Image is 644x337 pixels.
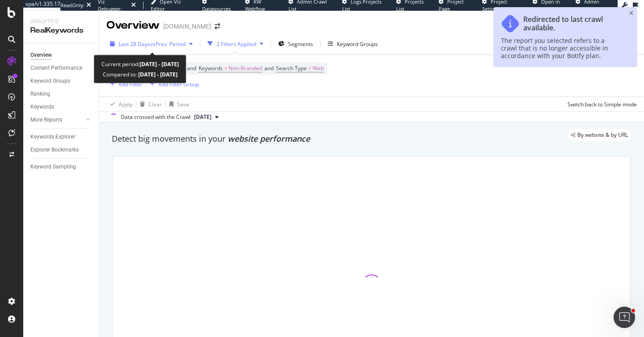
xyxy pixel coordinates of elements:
div: Compared to: [103,69,178,80]
div: Keywords [30,102,54,112]
div: Apply [119,101,132,108]
button: Apply [106,97,132,111]
div: Save [177,101,189,108]
div: More Reports [30,115,62,125]
div: 2 Filters Applied [216,40,256,48]
button: [DATE] [191,112,222,122]
span: Datasources [202,5,231,12]
button: Add Filter Group [146,79,199,89]
a: Keyword Groups [30,76,93,86]
span: Search Type [276,64,307,72]
a: Keywords Explorer [30,132,93,142]
div: Redirected to last crawl available. [523,15,621,32]
div: Keyword Groups [337,40,378,48]
a: Ranking [30,89,93,99]
div: Add Filter [119,80,142,88]
div: Add Filter Group [158,80,199,88]
span: and [187,64,196,72]
b: [DATE] - [DATE] [140,60,179,68]
div: Overview [106,18,160,33]
iframe: Intercom live chat [614,307,635,328]
a: Content Performance [30,63,93,73]
span: = [224,64,227,72]
span: Last 28 Days [119,40,150,48]
div: Current period: [102,59,179,69]
span: = [308,64,311,72]
a: Keywords [30,102,93,112]
button: Switch back to Simple mode [564,97,637,111]
div: RealKeywords [30,25,92,36]
span: Web [313,62,324,75]
div: Keyword Groups [30,76,70,86]
div: ReadOnly: [60,2,85,9]
button: Segments [275,37,317,51]
div: arrow-right-arrow-left [215,23,220,29]
a: Keyword Sampling [30,162,93,172]
a: More Reports [30,115,84,125]
button: Keyword Groups [324,37,381,51]
div: Keywords Explorer [30,132,75,142]
span: By website & by URL [577,132,628,138]
span: vs Prev. Period [150,40,186,48]
div: Ranking [30,89,50,99]
span: Segments [288,40,313,48]
span: Non-Branded [229,62,262,75]
div: Explorer Bookmarks [30,145,79,155]
span: and [264,64,274,72]
div: [DOMAIN_NAME] [163,22,211,31]
div: Content Performance [30,63,82,73]
span: 2025 Jul. 14th [194,113,212,121]
div: legacy label [567,129,631,141]
span: Keywords [199,64,223,72]
div: Clear [148,101,162,108]
div: The report you selected refers to a crawl that is no longer accessible in accordance with your Bo... [501,37,621,59]
button: Clear [136,97,162,111]
div: Data crossed with the Crawl [121,113,191,121]
div: Switch back to Simple mode [568,101,637,108]
a: Explorer Bookmarks [30,145,93,155]
button: Save [166,97,189,111]
div: close toast [629,11,633,16]
div: Analytics [30,18,92,25]
a: Overview [30,51,93,60]
b: [DATE] - [DATE] [137,71,178,78]
div: Overview [30,51,52,60]
button: Last 28 DaysvsPrev. Period [106,37,196,51]
div: Keyword Sampling [30,162,76,172]
button: 2 Filters Applied [204,37,267,51]
button: Add Filter [106,79,142,89]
